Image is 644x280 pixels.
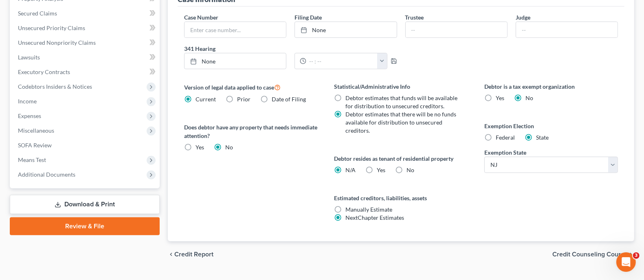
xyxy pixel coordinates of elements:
span: 3 [633,252,640,259]
label: Estimated creditors, liabilities, assets [334,194,468,202]
label: Exemption Election [484,122,618,130]
label: Case Number [184,13,218,22]
span: Additional Documents [18,171,75,178]
span: SOFA Review [18,142,52,149]
span: N/A [346,166,356,173]
span: Credit Counseling Course [552,251,628,258]
a: Unsecured Nonpriority Claims [11,35,160,50]
iframe: Intercom live chat [616,252,636,272]
span: NextChapter Estimates [346,214,404,221]
label: 341 Hearing [180,44,401,53]
input: -- [406,22,507,37]
label: Debtor resides as tenant of residential property [334,154,468,163]
span: Unsecured Nonpriority Claims [18,39,96,46]
button: Credit Counseling Course chevron_right [552,251,634,258]
a: Unsecured Priority Claims [11,21,160,35]
a: Download & Print [10,195,160,214]
span: Debtor estimates that funds will be available for distribution to unsecured creditors. [346,94,458,109]
label: Statistical/Administrative Info [334,82,468,91]
i: chevron_left [168,251,174,258]
span: Unsecured Priority Claims [18,24,85,31]
button: chevron_left Credit Report [168,251,213,258]
span: Current [196,96,216,103]
span: Yes [496,94,504,101]
input: Enter case number... [185,22,286,37]
span: Executory Contracts [18,68,70,75]
label: Exemption State [484,148,526,157]
span: Miscellaneous [18,127,54,134]
span: Debtor estimates that there will be no funds available for distribution to unsecured creditors. [346,111,457,134]
a: SOFA Review [11,138,160,153]
i: chevron_right [628,251,634,258]
a: Review & File [10,217,160,235]
label: Trustee [405,13,424,22]
span: State [536,134,549,141]
span: Income [18,98,37,105]
span: Means Test [18,156,46,163]
label: Filing Date [295,13,322,22]
span: Credit Report [174,251,213,258]
span: Federal [496,134,515,141]
span: No [225,144,233,151]
label: Debtor is a tax exempt organization [484,82,618,91]
a: Lawsuits [11,50,160,65]
label: Judge [516,13,530,22]
a: None [185,53,286,69]
span: Yes [377,166,386,173]
input: -- [516,22,618,37]
span: No [525,94,533,101]
a: Secured Claims [11,6,160,21]
input: -- : -- [306,53,378,69]
span: Yes [196,144,204,151]
span: Expenses [18,112,41,119]
a: None [295,22,396,37]
label: Version of legal data applied to case [184,82,318,92]
span: Date of Filing [272,96,306,103]
span: Secured Claims [18,10,57,17]
span: Prior [237,96,251,103]
span: Lawsuits [18,54,40,61]
span: Manually Estimate [346,206,393,213]
a: Executory Contracts [11,65,160,79]
span: No [407,166,415,173]
span: Codebtors Insiders & Notices [18,83,92,90]
label: Does debtor have any property that needs immediate attention? [184,123,318,140]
